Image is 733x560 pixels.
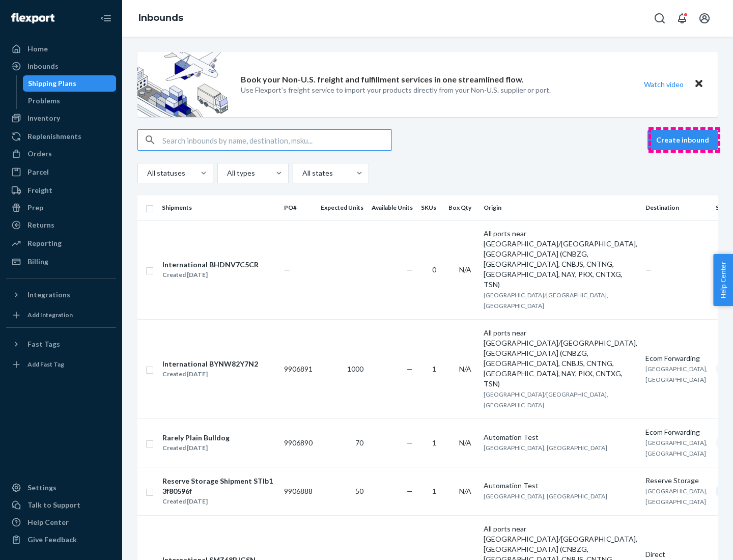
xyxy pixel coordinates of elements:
[6,356,116,373] a: Add Fast Tag
[162,270,259,280] div: Created [DATE]
[162,130,391,150] input: Search inbounds by name, destination, msku...
[27,517,69,527] div: Help Center
[713,254,733,306] button: Help Center
[23,93,117,109] a: Problems
[162,433,230,443] div: Rarely Plain Bulldog
[6,200,116,216] a: Prep
[27,61,59,71] div: Inbounds
[407,365,413,373] span: —
[162,443,230,453] div: Created [DATE]
[645,475,708,486] div: Reserve Storage
[672,8,692,29] button: Open notifications
[146,168,147,178] input: All statuses
[6,336,116,352] button: Fast Tags
[645,549,708,559] div: Direct
[484,432,637,442] div: Automation Test
[162,369,258,379] div: Created [DATE]
[280,467,317,515] td: 9906888
[27,149,52,159] div: Orders
[692,77,706,92] button: Close
[484,481,637,491] div: Automation Test
[432,265,436,274] span: 0
[650,8,670,29] button: Open Search Box
[459,365,471,373] span: N/A
[645,365,708,383] span: [GEOGRAPHIC_DATA], [GEOGRAPHIC_DATA]
[280,195,317,220] th: PO#
[484,492,607,500] span: [GEOGRAPHIC_DATA], [GEOGRAPHIC_DATA]
[6,514,116,530] a: Help Center
[27,220,54,230] div: Returns
[637,77,690,92] button: Watch video
[6,217,116,233] a: Returns
[6,128,116,145] a: Replenishments
[484,291,608,310] span: [GEOGRAPHIC_DATA]/[GEOGRAPHIC_DATA], [GEOGRAPHIC_DATA]
[6,531,116,548] button: Give Feedback
[27,113,60,123] div: Inventory
[444,195,480,220] th: Box Qty
[407,438,413,447] span: —
[645,487,708,506] span: [GEOGRAPHIC_DATA], [GEOGRAPHIC_DATA]
[317,195,368,220] th: Expected Units
[301,168,302,178] input: All states
[6,41,116,57] a: Home
[641,195,712,220] th: Destination
[241,85,551,95] p: Use Flexport’s freight service to import your products directly from your Non-U.S. supplier or port.
[6,254,116,270] a: Billing
[645,427,708,437] div: Ecom Forwarding
[484,390,608,409] span: [GEOGRAPHIC_DATA]/[GEOGRAPHIC_DATA], [GEOGRAPHIC_DATA]
[27,339,60,349] div: Fast Tags
[432,365,436,373] span: 1
[368,195,417,220] th: Available Units
[6,110,116,126] a: Inventory
[484,229,637,290] div: All ports near [GEOGRAPHIC_DATA]/[GEOGRAPHIC_DATA], [GEOGRAPHIC_DATA] (CNBZG, [GEOGRAPHIC_DATA], ...
[27,131,81,142] div: Replenishments
[647,130,718,150] button: Create inbound
[162,496,275,507] div: Created [DATE]
[27,311,73,319] div: Add Integration
[27,500,80,510] div: Talk to Support
[27,257,48,267] div: Billing
[27,290,70,300] div: Integrations
[6,182,116,199] a: Freight
[27,203,43,213] div: Prep
[347,365,363,373] span: 1000
[280,319,317,418] td: 9906891
[28,78,76,89] div: Shipping Plans
[28,96,60,106] div: Problems
[6,58,116,74] a: Inbounds
[355,487,363,495] span: 50
[6,164,116,180] a: Parcel
[27,238,62,248] div: Reporting
[226,168,227,178] input: All types
[6,497,116,513] a: Talk to Support
[645,439,708,457] span: [GEOGRAPHIC_DATA], [GEOGRAPHIC_DATA]
[27,535,77,545] div: Give Feedback
[284,265,290,274] span: —
[6,146,116,162] a: Orders
[694,8,715,29] button: Open account menu
[162,359,258,369] div: International BYNW82Y7N2
[27,360,64,369] div: Add Fast Tag
[355,438,363,447] span: 70
[484,444,607,452] span: [GEOGRAPHIC_DATA], [GEOGRAPHIC_DATA]
[162,476,275,496] div: Reserve Storage Shipment STIb13f80596f
[280,418,317,467] td: 9906890
[459,265,471,274] span: N/A
[645,265,652,274] span: —
[27,185,52,195] div: Freight
[6,480,116,496] a: Settings
[407,487,413,495] span: —
[241,74,524,86] p: Book your Non-U.S. freight and fulfillment services in one streamlined flow.
[484,328,637,389] div: All ports near [GEOGRAPHIC_DATA]/[GEOGRAPHIC_DATA], [GEOGRAPHIC_DATA] (CNBZG, [GEOGRAPHIC_DATA], ...
[645,353,708,363] div: Ecom Forwarding
[27,44,48,54] div: Home
[96,8,116,29] button: Close Navigation
[130,4,191,33] ol: breadcrumbs
[6,235,116,251] a: Reporting
[158,195,280,220] th: Shipments
[23,75,117,92] a: Shipping Plans
[138,12,183,23] a: Inbounds
[6,287,116,303] button: Integrations
[480,195,641,220] th: Origin
[27,167,49,177] div: Parcel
